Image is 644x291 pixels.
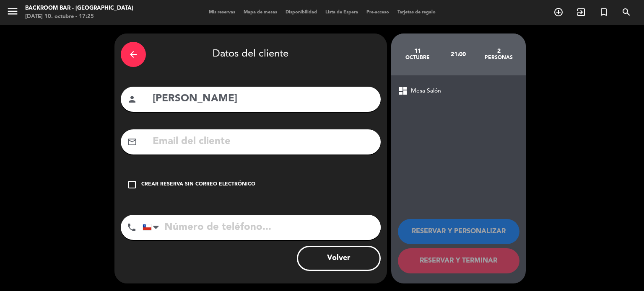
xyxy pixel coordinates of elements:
div: 11 [397,48,438,54]
div: Datos del cliente [121,40,381,69]
span: Pre-acceso [362,10,393,15]
button: menu [6,5,19,21]
button: Volver [297,246,381,271]
div: 2 [478,48,519,54]
i: menu [6,5,19,18]
i: arrow_back [128,49,138,59]
span: Lista de Espera [321,10,362,15]
div: personas [478,54,519,61]
i: turned_in_not [599,7,609,17]
div: Crear reserva sin correo electrónico [141,180,255,189]
i: check_box_outline_blank [127,180,137,190]
div: octubre [397,54,438,61]
span: dashboard [398,86,408,96]
div: Backroom Bar - [GEOGRAPHIC_DATA] [25,4,133,13]
span: Disponibilidad [281,10,321,15]
span: Mapa de mesas [239,10,281,15]
i: exit_to_app [576,7,586,17]
i: phone [127,222,137,232]
div: Chile: +56 [143,215,162,239]
input: Número de teléfono... [143,215,381,240]
span: Mis reservas [205,10,239,15]
span: Mesa Salón [411,86,441,96]
i: mail_outline [127,137,137,147]
input: Email del cliente [152,133,374,150]
i: add_circle_outline [553,7,563,17]
button: RESERVAR Y TERMINAR [398,248,519,273]
span: Tarjetas de regalo [393,10,440,15]
div: [DATE] 10. octubre - 17:25 [25,13,133,21]
div: 21:00 [438,40,478,69]
button: RESERVAR Y PERSONALIZAR [398,219,519,244]
i: search [621,7,631,17]
i: person [127,94,137,104]
input: Nombre del cliente [152,90,374,108]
